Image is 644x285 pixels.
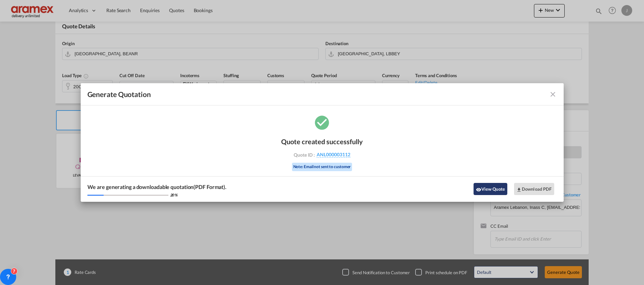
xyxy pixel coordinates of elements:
[81,83,564,202] md-dialog: Generate Quotation Quote ...
[87,90,151,99] span: Generate Quotation
[474,183,507,195] button: icon-eyeView Quote
[476,187,481,192] md-icon: icon-eye
[87,183,227,191] div: We are generating a downloadable quotation(PDF Format).
[170,192,178,197] div: 20 %
[317,152,350,158] span: ANL000003112
[314,114,330,131] md-icon: icon-checkbox-marked-circle
[514,183,554,195] button: Download PDF
[281,137,363,146] div: Quote created successfully
[292,163,352,171] div: Note: Email not sent to customer
[283,152,361,158] div: Quote ID :
[516,187,522,192] md-icon: icon-download
[549,90,557,98] md-icon: icon-close fg-AAA8AD cursor m-0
